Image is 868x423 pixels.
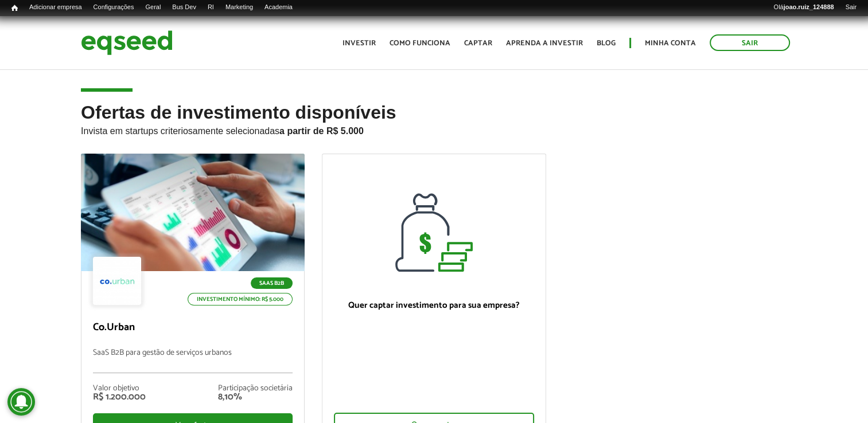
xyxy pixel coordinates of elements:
div: 8,10% [218,393,293,402]
a: Marketing [220,3,259,12]
p: Investimento mínimo: R$ 5.000 [188,293,293,305]
a: RI [202,3,220,12]
span: Início [11,4,18,12]
img: EqSeed [81,28,173,58]
a: Aprenda a investir [506,40,583,47]
div: Valor objetivo [93,385,146,393]
a: Academia [259,3,298,12]
a: Sair [710,34,790,51]
a: Como funciona [390,40,450,47]
h2: Ofertas de investimento disponíveis [81,103,787,154]
p: Invista em startups criteriosamente selecionadas [81,123,787,136]
p: SaaS B2B [251,277,293,289]
a: Geral [139,3,166,12]
a: Configurações [88,3,140,12]
strong: a partir de R$ 5.000 [279,126,364,136]
a: Captar [464,40,492,47]
p: SaaS B2B para gestão de serviços urbanos [93,348,293,373]
a: Adicionar empresa [24,3,88,12]
a: Bus Dev [166,3,202,12]
a: Blog [597,40,616,47]
div: R$ 1.200.000 [93,393,146,402]
a: Início [6,3,24,14]
a: Investir [342,40,376,47]
a: Olájoao.ruiz_124888 [768,3,839,12]
div: Participação societária [218,385,293,393]
p: Quer captar investimento para sua empresa? [334,300,534,311]
strong: joao.ruiz_124888 [784,3,834,10]
a: Minha conta [645,40,696,47]
a: Sair [839,3,862,12]
p: Co.Urban [93,322,293,334]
